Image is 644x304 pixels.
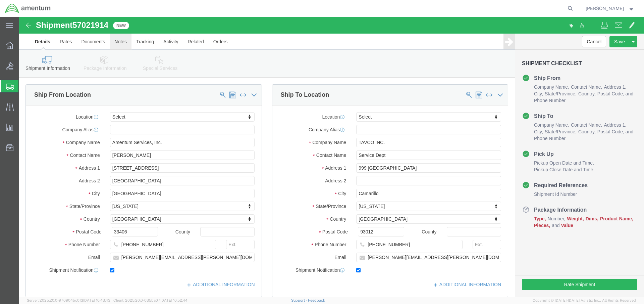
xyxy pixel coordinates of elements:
span: [DATE] 10:43:43 [83,298,110,302]
span: Copyright © [DATE]-[DATE] Agistix Inc., All Rights Reserved [533,298,636,303]
a: Support [291,298,308,302]
iframe: FS Legacy Container [19,17,644,297]
a: Feedback [308,298,325,302]
button: [PERSON_NAME] [585,4,635,12]
span: [DATE] 10:52:44 [160,298,187,302]
span: Craig Mitchell [586,5,624,12]
span: Server: 2025.20.0-970904bc0f3 [27,298,110,302]
img: logo [5,3,51,13]
span: Client: 2025.20.0-035ba07 [113,298,187,302]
